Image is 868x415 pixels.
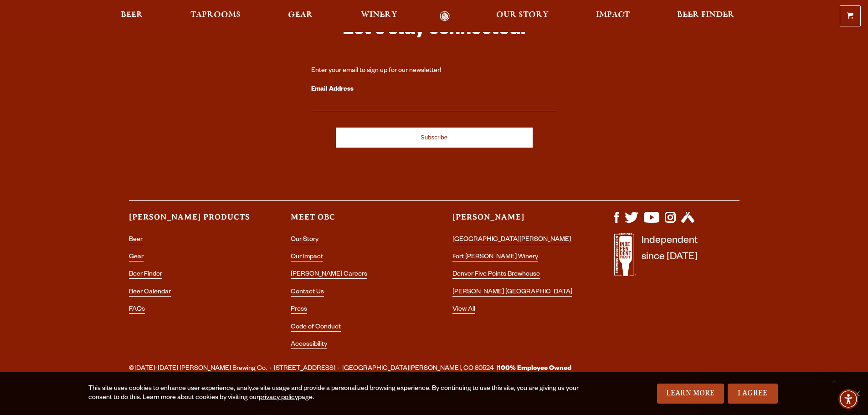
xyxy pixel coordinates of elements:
a: I Agree [728,384,778,404]
a: Accessibility [291,341,327,349]
div: Enter your email to sign up for our newsletter! [311,67,557,76]
a: Beer [129,236,143,244]
a: Visit us on Instagram [665,218,676,225]
a: Taprooms [185,11,247,21]
a: Gear [282,11,319,21]
span: Taprooms [190,11,241,19]
p: Independent since [DATE] [642,233,698,281]
div: Accessibility Menu [838,389,858,409]
a: Scroll to top [822,369,845,392]
a: [PERSON_NAME] [GEOGRAPHIC_DATA] [452,289,572,297]
a: Beer Finder [671,11,740,21]
a: Beer [115,11,149,21]
strong: 100% Employee Owned [498,365,571,373]
label: Email Address [311,84,557,96]
span: ©[DATE]-[DATE] [PERSON_NAME] Brewing Co. · [STREET_ADDRESS] · [GEOGRAPHIC_DATA][PERSON_NAME], CO ... [129,363,571,375]
h3: Meet OBC [291,212,416,231]
a: Code of Conduct [291,324,341,332]
a: Winery [355,11,403,21]
a: Visit us on Untappd [681,218,694,225]
a: Odell Home [428,11,462,21]
a: Our Story [490,11,555,21]
a: Learn More [657,384,724,404]
span: Gear [288,11,313,19]
span: Beer Finder [677,11,734,19]
a: FAQs [129,306,145,314]
span: Beer [121,11,143,19]
a: Contact Us [291,289,324,297]
div: This site uses cookies to enhance user experience, analyze site usage and provide a personalized ... [88,384,582,403]
a: Visit us on Facebook [614,218,619,225]
span: Our Story [496,11,549,19]
span: Winery [361,11,397,19]
a: Fort [PERSON_NAME] Winery [452,254,538,261]
a: View All [452,306,475,314]
h3: [PERSON_NAME] Products [129,212,254,231]
a: Denver Five Points Brewhouse [452,271,540,279]
a: Visit us on YouTube [644,218,659,225]
a: Beer Finder [129,271,162,279]
a: Visit us on X (formerly Twitter) [625,218,638,225]
h3: [PERSON_NAME] [452,212,578,231]
a: Our Story [291,236,318,244]
a: Beer Calendar [129,289,171,297]
span: Impact [596,11,630,19]
a: Our Impact [291,254,323,261]
a: Gear [129,254,144,261]
input: Subscribe [336,128,533,148]
a: [GEOGRAPHIC_DATA][PERSON_NAME] [452,236,571,244]
a: privacy policy [259,395,298,402]
a: Impact [590,11,636,21]
a: Press [291,306,307,314]
a: [PERSON_NAME] Careers [291,271,367,279]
